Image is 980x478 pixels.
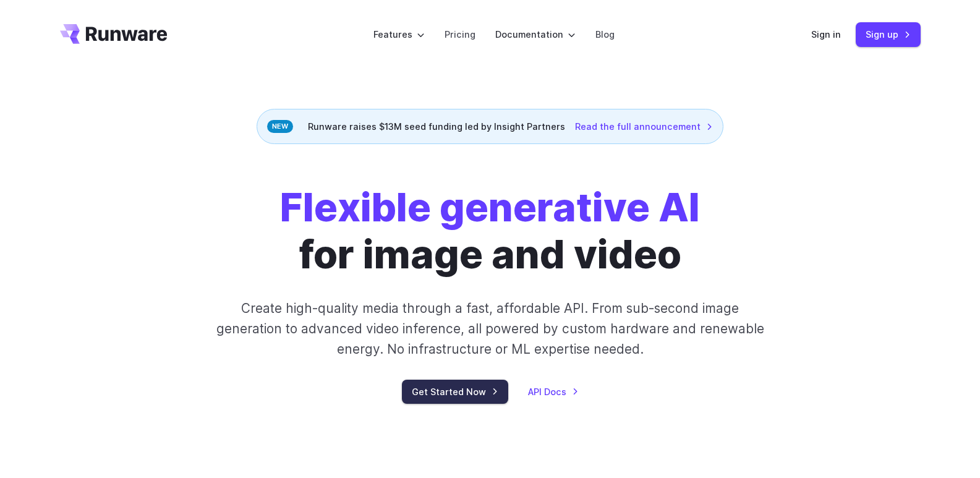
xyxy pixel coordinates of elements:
p: Create high-quality media through a fast, affordable API. From sub-second image generation to adv... [215,298,765,360]
a: Get Started Now [402,380,508,404]
a: Blog [595,27,615,41]
label: Features [373,27,425,41]
h1: for image and video [280,184,700,278]
a: Pricing [445,27,475,41]
div: Runware raises $13M seed funding led by Insight Partners [257,109,723,144]
a: Read the full announcement [575,119,713,134]
a: Sign in [811,27,841,41]
strong: Flexible generative AI [280,183,700,231]
a: Sign up [856,22,921,46]
label: Documentation [495,27,576,41]
a: Go to / [60,24,168,44]
a: API Docs [528,385,579,399]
